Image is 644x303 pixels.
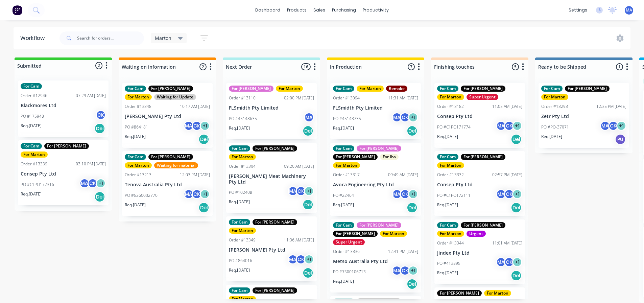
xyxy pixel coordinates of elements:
p: Req. [DATE] [333,202,354,208]
div: Del [303,199,313,210]
div: CK [504,257,514,267]
p: PO #PO-37071 [541,124,569,130]
p: PO #7500106713 [333,269,366,275]
div: For Cam [333,86,354,92]
div: Del [407,125,418,136]
div: For Cam [333,145,354,151]
div: For Cam [437,222,458,228]
p: Avoca Engineering Pty Ltd [333,182,418,188]
div: For Cam [125,154,146,160]
div: For [PERSON_NAME] [333,231,378,237]
div: Del [94,191,105,202]
div: CK [400,265,410,276]
div: For CamFor [PERSON_NAME]For MartonUrgentOrder #1334411:01 AM [DATE]Jindex Pty LtdPO #413895MACK+1... [434,219,525,284]
div: settings [565,5,591,15]
div: For CamFor [PERSON_NAME]For MartonOrder #1330409:20 AM [DATE][PERSON_NAME] Meat Machinery Pty Ltd... [226,143,317,213]
div: For [PERSON_NAME] [437,290,482,296]
div: Waiting for material [154,162,198,168]
div: CK [400,112,410,122]
div: Order #13348 [125,103,151,110]
div: + 1 [408,265,418,276]
div: For Iba [380,154,399,160]
div: For Cam [437,154,458,160]
div: CK [192,189,202,199]
div: Order #12946 [21,93,47,99]
div: For Marton [437,162,464,168]
div: For Cam [125,86,146,92]
p: Jindex Pty Ltd [437,250,522,256]
div: purchasing [329,5,359,15]
div: For [PERSON_NAME] [44,143,89,149]
p: Consep Pty Ltd [437,182,522,188]
img: Factory [12,5,22,15]
div: Order #13336 [333,249,360,255]
div: For CamFor [PERSON_NAME]For MartonWaiting for UpdateOrder #1334810:17 AM [DATE][PERSON_NAME] Pty ... [122,83,213,148]
div: For [PERSON_NAME] [253,287,297,294]
div: + 1 [512,257,522,267]
div: Workflow [20,34,48,42]
div: For Marton [229,296,256,302]
div: Del [198,202,209,213]
p: PO #C1PO172111 [437,192,471,199]
p: PO #5260002770 [125,192,158,199]
div: Del [303,125,313,136]
div: For CamFor [PERSON_NAME]For MartonOrder #1329312:35 PM [DATE]Zetr Pty LtdPO #PO-37071MACK+1Req.[D... [539,83,629,148]
div: Remake [386,86,407,92]
div: 09:20 AM [DATE] [284,163,314,169]
div: 10:17 AM [DATE] [180,103,210,110]
p: PO #C1PO172316 [21,182,54,188]
div: For Marton [333,162,360,168]
div: For Cam [229,287,250,294]
div: For [PERSON_NAME] [253,219,297,225]
div: CK [96,110,106,120]
div: For CamFor [PERSON_NAME]For MartonOrder #1334911:36 AM [DATE][PERSON_NAME] Pty LtdPO #864016MACK+... [226,216,317,281]
div: CK [296,186,306,196]
div: Del [407,202,418,213]
div: For Cam [21,143,42,149]
div: 12:35 PM [DATE] [596,103,626,110]
div: Del [407,279,418,289]
div: Waiting for Update [154,94,196,100]
p: Metso Australia Pty Ltd [333,259,418,264]
div: For CamFor MartonRemakeOrder #1309411:31 AM [DATE]FLSmidth Pty LimitedPO #45143735MACK+1Req.[DATE... [330,83,421,139]
div: Order #13304 [229,163,256,169]
div: For CamFor [PERSON_NAME]For MartonWaiting for materialOrder #1321312:03 PM [DATE]Tenova Australia... [122,151,213,216]
div: Order #13182 [437,103,464,110]
div: MA [304,112,314,122]
p: Req. [DATE] [21,191,42,197]
p: PO #864181 [125,124,148,130]
div: products [284,5,310,15]
div: CK [504,121,514,131]
div: Del [511,202,522,213]
div: + 1 [304,186,314,196]
div: For Cam [437,86,458,92]
div: MA [392,112,402,122]
div: Super Urgent [333,239,365,245]
p: Zetr Pty Ltd [541,114,626,119]
p: Req. [DATE] [125,134,146,140]
div: Order #13339 [21,161,47,167]
p: Req. [DATE] [229,125,250,131]
div: Order #13213 [125,172,151,178]
div: + 1 [304,254,314,264]
div: Del [511,270,522,281]
div: For [PERSON_NAME] [253,145,297,151]
span: Marton [155,34,171,42]
div: Order #13349 [229,237,256,243]
div: MA [184,189,194,199]
div: Order #13110 [229,95,256,101]
div: For Marton [229,154,256,160]
p: Consep Pty Ltd [21,171,106,177]
div: Order #13317 [333,172,360,178]
div: For [PERSON_NAME] [357,222,401,228]
div: 09:49 AM [DATE] [388,172,418,178]
p: PO #45148635 [229,116,257,122]
div: MA [496,257,506,267]
div: For Marton [541,94,568,100]
div: For [PERSON_NAME] [357,145,401,151]
div: 03:10 PM [DATE] [76,161,106,167]
p: Req. [DATE] [541,134,562,140]
div: Order #13293 [541,103,568,110]
p: [PERSON_NAME] Meat Machinery Pty Ltd [229,173,314,185]
div: Order #13344 [437,240,464,246]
